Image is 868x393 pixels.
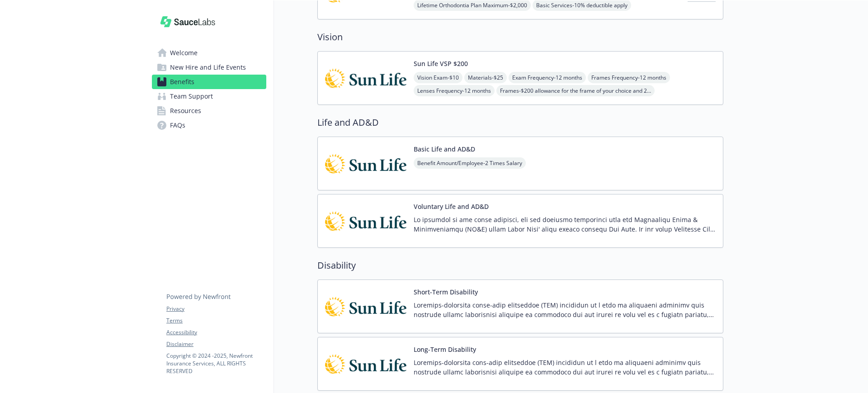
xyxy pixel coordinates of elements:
[414,157,526,169] span: Benefit Amount/Employee - 2 Times Salary
[152,118,266,133] a: FAQs
[464,72,507,83] span: Materials - $25
[414,85,495,96] span: Lenses Frequency - 12 months
[170,46,198,60] span: Welcome
[414,215,716,234] p: Lo ipsumdol si ame conse adipisci, eli sed doeiusmo temporinci utla etd Magnaaliqu Enima & Minimv...
[170,104,201,118] span: Resources
[325,345,406,383] img: Sun Life Financial carrier logo
[325,59,406,97] img: Sun Life Financial carrier logo
[414,59,468,68] button: Sun Life VSP $200
[325,287,406,326] img: Sun Life Financial carrier logo
[588,72,670,83] span: Frames Frequency - 12 months
[414,72,462,83] span: Vision Exam - $10
[170,118,185,133] span: FAQs
[317,116,723,129] h2: Life and AD&D
[414,287,478,297] button: Short-Term Disability
[414,345,476,354] button: Long-Term Disability
[317,259,723,272] h2: Disability
[152,60,266,75] a: New Hire and Life Events
[152,75,266,89] a: Benefits
[166,317,266,325] a: Terms
[496,85,655,96] span: Frames - $200 allowance for the frame of your choice and 20% off the amount over your allowance; ...
[166,352,266,375] p: Copyright © 2024 - 2025 , Newfront Insurance Services, ALL RIGHTS RESERVED
[152,89,266,104] a: Team Support
[170,75,194,89] span: Benefits
[170,89,213,104] span: Team Support
[325,202,406,240] img: Sun Life Financial carrier logo
[170,60,246,75] span: New Hire and Life Events
[509,72,586,83] span: Exam Frequency - 12 months
[414,144,475,154] button: Basic Life and AD&D
[414,202,489,211] button: Voluntary Life and AD&D
[166,328,266,336] a: Accessibility
[166,305,266,313] a: Privacy
[325,144,406,183] img: Sun Life Financial carrier logo
[166,340,266,348] a: Disclaimer
[414,300,716,319] p: Loremips-dolorsita conse-adip elitseddoe (TEM) incididun ut l etdo ma aliquaeni adminimv quis nos...
[414,358,716,377] p: Loremips-dolorsita cons-adip elitseddoe (TEM) incididun ut l etdo ma aliquaeni adminimv quis nost...
[152,46,266,60] a: Welcome
[152,104,266,118] a: Resources
[317,30,723,44] h2: Vision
